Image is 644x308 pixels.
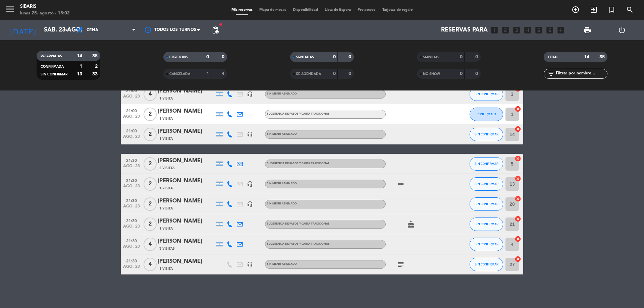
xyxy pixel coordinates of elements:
span: NO SHOW [423,72,440,76]
strong: 4 [222,71,226,76]
span: 2 [144,177,157,191]
span: 2 [144,128,157,141]
span: ago. 23 [123,224,140,232]
button: SIN CONFIRMAR [470,177,503,191]
span: SIN CONFIRMAR [475,262,498,266]
span: SIN CONFIRMAR [475,92,498,96]
button: CONFIRMADA [470,108,503,121]
span: SIN CONFIRMAR [475,132,498,136]
strong: 1 [79,64,82,69]
span: Tarjetas de regalo [379,8,416,12]
span: CANCELADA [169,72,190,76]
strong: 1 [206,71,209,76]
span: 2 [144,197,157,211]
span: 1 Visita [159,266,173,271]
span: Mis reservas [228,8,256,12]
span: 1 Visita [159,116,173,121]
span: ago. 23 [123,164,140,172]
i: arrow_drop_down [62,26,70,34]
span: Reservas para [441,27,488,34]
span: Sin menú asignado [267,133,297,135]
span: 21:00 [123,107,140,114]
span: sugerencia de pasos y carta tradicional [267,113,329,115]
button: SIN CONFIRMAR [470,238,503,251]
i: power_settings_new [618,26,626,34]
strong: 0 [348,71,353,76]
span: Mapa de mesas [256,8,289,12]
i: headset_mic [247,131,253,137]
i: headset_mic [247,181,253,187]
span: 1 Visita [159,226,173,231]
i: looks_6 [545,26,554,35]
div: [PERSON_NAME] [158,217,215,226]
button: SIN CONFIRMAR [470,87,503,101]
i: cancel [515,256,521,262]
i: cancel [515,215,521,222]
strong: 0 [460,55,463,59]
span: 21:30 [123,156,140,164]
button: menu [5,4,15,16]
span: 4 [144,87,157,101]
span: Disponibilidad [289,8,321,12]
span: RE AGENDADA [296,72,321,76]
span: 4 [144,258,157,271]
span: Sin menú asignado [267,202,297,205]
span: Sin menú asignado [267,93,297,95]
strong: 0 [222,55,226,59]
div: [PERSON_NAME] [158,107,215,116]
i: [DATE] [5,23,41,38]
span: CONFIRMADA [41,65,64,68]
strong: 0 [333,71,336,76]
div: [PERSON_NAME] [158,87,215,96]
div: [PERSON_NAME] [158,237,215,246]
strong: 35 [92,54,99,58]
div: [PERSON_NAME] [158,127,215,136]
i: headset_mic [247,91,253,97]
span: SIN CONFIRMAR [475,162,498,166]
div: [PERSON_NAME] [158,197,215,205]
div: [PERSON_NAME] [158,177,215,185]
strong: 2 [95,64,99,69]
span: 21:00 [123,127,140,134]
span: 1 Visita [159,186,173,191]
i: headset_mic [247,261,253,267]
span: 1 Visita [159,206,173,211]
i: cancel [515,106,521,112]
button: SIN CONFIRMAR [470,128,503,141]
button: SIN CONFIRMAR [470,258,503,271]
span: ago. 23 [123,114,140,122]
span: SIN CONFIRMAR [475,202,498,206]
i: cancel [515,236,521,242]
span: ago. 23 [123,244,140,252]
i: exit_to_app [590,6,598,14]
span: ago. 23 [123,134,140,142]
span: Lista de Espera [321,8,354,12]
strong: 13 [77,72,82,76]
div: sibaris [20,3,70,10]
span: sugerencia de pasos y carta tradicional [267,243,329,245]
i: turned_in_not [608,6,616,14]
strong: 35 [599,55,606,59]
span: ago. 23 [123,184,140,192]
span: SENTADAS [296,56,314,59]
span: Sin menú asignado [267,263,297,265]
span: Sin menú asignado [267,182,297,185]
strong: 0 [475,71,479,76]
i: add_circle_outline [572,6,580,14]
span: sugerencia de pasos y carta tradicional [267,223,329,225]
strong: 0 [206,55,209,59]
span: ago. 23 [123,204,140,212]
i: menu [5,4,15,14]
i: looks_two [501,26,510,35]
i: cancel [515,155,521,162]
span: 21:30 [123,196,140,204]
i: cancel [515,126,521,132]
button: SIN CONFIRMAR [470,197,503,211]
i: looks_3 [512,26,521,35]
strong: 14 [584,55,589,59]
span: 4 [144,238,157,251]
button: SIN CONFIRMAR [470,157,503,171]
i: subject [397,260,405,268]
i: cake [407,220,415,228]
span: Pre-acceso [354,8,379,12]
